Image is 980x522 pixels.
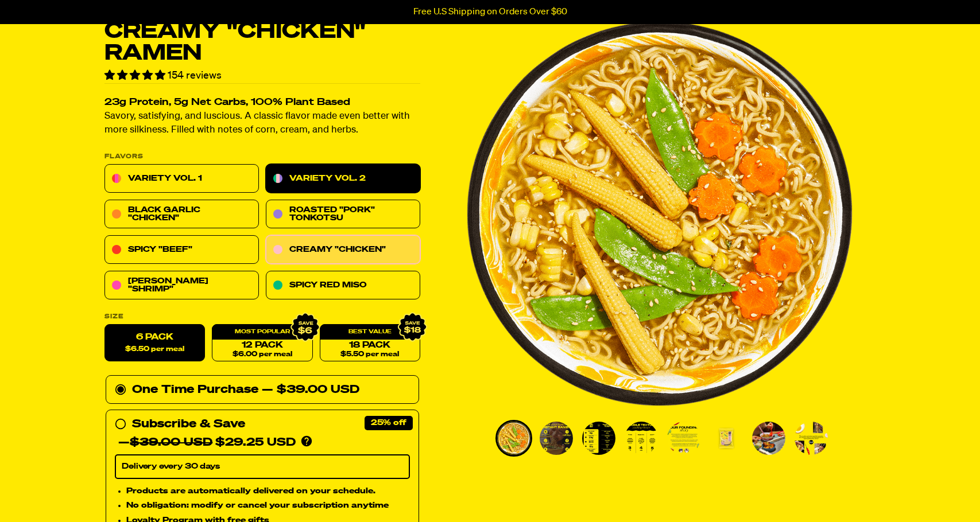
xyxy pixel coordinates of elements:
p: Flavors [104,154,420,160]
img: Creamy "Chicken" Ramen [710,422,743,455]
a: Spicy "Beef" [104,236,259,264]
li: Go to slide 8 [793,420,830,457]
li: Go to slide 2 [538,420,575,457]
li: Go to slide 3 [580,420,617,457]
li: Go to slide 4 [623,420,660,457]
div: Subscribe & Save [132,415,245,434]
img: Creamy "Chicken" Ramen [582,422,615,455]
div: One Time Purchase [115,381,410,399]
h2: 23g Protein, 5g Net Carbs, 100% Plant Based [104,98,420,108]
div: PDP main carousel [467,21,853,406]
a: Black Garlic "Chicken" [104,200,259,229]
img: Creamy "Chicken" Ramen [752,422,785,455]
span: 4.78 stars [104,71,168,81]
img: Creamy "Chicken" Ramen [625,422,658,455]
img: Creamy "Chicken" Ramen [540,422,573,455]
a: Roasted "Pork" Tonkotsu [266,200,420,229]
span: $5.50 per meal [340,351,399,359]
a: 12 Pack$6.00 per meal [212,325,312,362]
a: 18 Pack$5.50 per meal [319,325,420,362]
div: PDP main carousel thumbnails [467,420,853,457]
img: Creamy "Chicken" Ramen [467,21,853,406]
h1: Creamy "Chicken" Ramen [104,21,420,64]
a: Variety Vol. 2 [266,165,420,193]
label: Size [104,314,420,320]
div: — $29.25 USD [118,434,296,452]
img: Creamy "Chicken" Ramen [795,422,828,455]
del: $39.00 USD [130,437,212,449]
img: Creamy "Chicken" Ramen [667,422,700,455]
li: Go to slide 6 [708,420,745,457]
a: Variety Vol. 1 [104,165,259,193]
iframe: Marketing Popup [6,469,121,516]
p: Free U.S Shipping on Orders Over $60 [413,7,567,17]
span: $6.50 per meal [125,346,184,353]
span: 154 reviews [168,71,222,81]
li: Go to slide 5 [665,420,702,457]
a: Spicy Red Miso [266,271,420,300]
img: Creamy "Chicken" Ramen [497,422,530,455]
li: Go to slide 1 [495,420,532,457]
a: Creamy "Chicken" [266,236,420,264]
li: No obligation: modify or cancel your subscription anytime [126,500,410,512]
a: [PERSON_NAME] "Shrimp" [104,271,259,300]
p: Savory, satisfying, and luscious. A classic flavor made even better with more silkiness. Filled w... [104,110,420,138]
li: Products are automatically delivered on your schedule. [126,485,410,497]
li: 1 of 8 [467,21,853,406]
label: 6 Pack [104,325,205,362]
li: Go to slide 7 [750,420,787,457]
span: $6.00 per meal [232,351,292,359]
select: Subscribe & Save —$39.00 USD$29.25 USD Products are automatically delivered on your schedule. No ... [115,455,410,479]
div: — $39.00 USD [262,381,359,399]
